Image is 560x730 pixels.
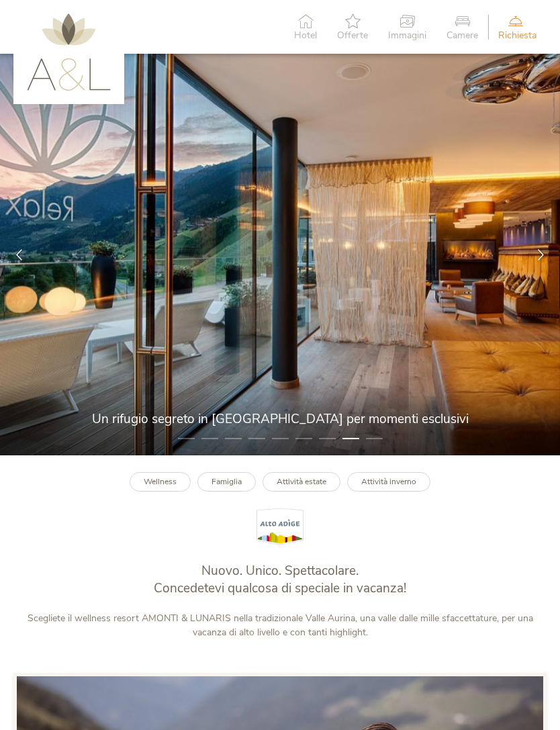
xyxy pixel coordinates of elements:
span: Hotel [294,31,317,40]
a: Wellness [130,472,191,492]
span: Concedetevi qualcosa di speciale in vacanza! [154,580,406,597]
p: Scegliete il wellness resort AMONTI & LUNARIS nella tradizionale Valle Aurina, una valle dalle mi... [27,611,533,639]
a: Attività estate [263,472,340,492]
img: AMONTI & LUNARIS Wellnessresort [27,13,111,91]
a: Attività inverno [347,472,430,492]
span: Nuovo. Unico. Spettacolare. [201,562,359,580]
span: Immagini [388,31,426,40]
b: Attività estate [277,476,326,487]
b: Attività inverno [361,476,416,487]
span: Richiesta [498,31,536,40]
span: Camere [447,31,478,40]
img: Alto Adige [256,508,304,545]
b: Famiglia [212,476,242,487]
b: Wellness [144,476,177,487]
a: Famiglia [197,472,256,492]
span: Offerte [337,31,368,40]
